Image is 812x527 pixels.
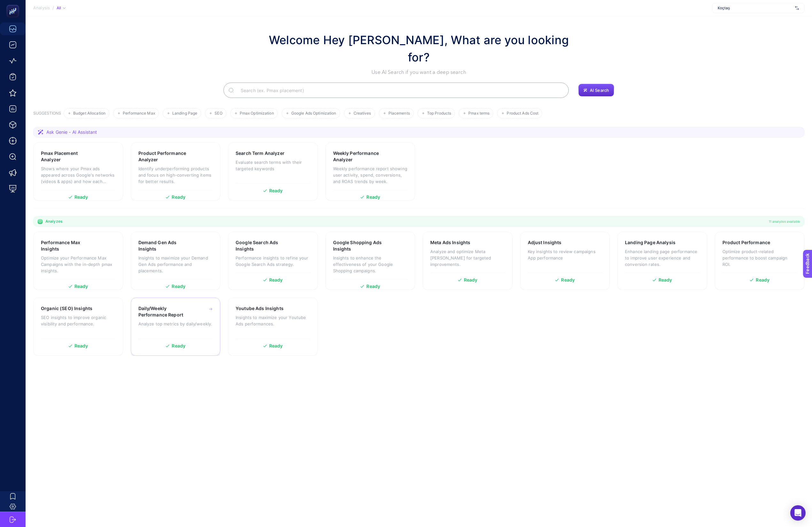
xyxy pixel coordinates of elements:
h3: Landing Page Analysis [625,239,675,246]
span: Ready [172,344,185,348]
span: AI Search [590,88,609,93]
span: Ready [269,188,283,193]
a: Organic (SEO) InsightsSEO insights to improve organic visibility and performance.Ready [33,298,123,356]
span: Analyzes [45,219,62,224]
a: Landing Page AnalysisEnhance landing page performance to improve user experience and conversion r... [617,232,707,290]
span: Ready [269,278,283,282]
div: All [57,5,66,11]
h3: Google Shopping Ads Insights [333,239,388,252]
span: Ready [74,195,88,199]
span: Landing Page [172,111,197,116]
span: Ready [561,278,575,282]
span: Pmax terms [468,111,489,116]
span: Placements [388,111,410,116]
h3: Adjust Insights [528,239,562,246]
a: Weekly Performance AnalyzerWeekly performance report showing user activity, spend, conversions, a... [325,142,415,201]
h3: Organic (SEO) Insights [41,305,92,312]
p: Insights to maximize your Demand Gen Ads performance and placements. [138,255,213,274]
p: Evaluate search terms with their targeted keywords [236,159,310,172]
h3: Demand Gen Ads Insights [138,239,192,252]
span: Creatives [354,111,371,116]
h3: Performance Max Insights [41,239,95,252]
span: Top Products [427,111,451,116]
span: 11 analyzes available [769,219,800,224]
p: Analyze top metrics by daily/weekly. [138,321,213,327]
span: / [52,5,54,10]
h3: Product Performance [722,239,770,246]
h3: Product Performance Analyzer [138,150,193,163]
input: Search [236,81,564,99]
span: Budget Allocation [73,111,105,116]
p: Identify underperforming products and focus on high-converting items for better results. [138,165,213,185]
a: Youtube Ads InsightsInsights to maximize your Youtube Ads performances.Ready [228,298,318,356]
p: Shows where your Pmax ads appeared across Google's networks (videos & apps) and how each placemen... [41,165,115,185]
a: Google Search Ads InsightsPerformance insights to refine your Google Search Ads strategy.Ready [228,232,318,290]
span: Ask Genie - AI Assistant [46,129,97,135]
span: Feedback [4,2,24,7]
button: AI Search [578,84,614,97]
p: SEO insights to improve organic visibility and performance. [41,314,115,327]
p: Key insights to review campaigns App performance [528,248,602,261]
h3: Weekly Performance Analyzer [333,150,388,163]
a: Demand Gen Ads InsightsInsights to maximize your Demand Gen Ads performance and placements.Ready [131,232,221,290]
span: Ready [172,284,185,289]
p: Enhance landing page performance to improve user experience and conversion rates. [625,248,699,267]
span: Performance Max [123,111,155,116]
span: Ready [366,284,380,289]
span: Ready [74,284,88,289]
span: Product Ads Cost [507,111,538,116]
img: svg%3e [795,5,799,11]
h3: SUGGESTIONS [33,111,61,118]
p: Analyze and optimize Meta [PERSON_NAME] for targeted improvements. [430,248,505,267]
h3: Daily/Weekly Performance Report [138,305,194,318]
a: Daily/Weekly Performance ReportAnalyze top metrics by daily/weekly.Ready [131,298,221,356]
p: Insights to enhance the effectiveness of your Google Shopping campaigns. [333,255,408,274]
span: SEO [215,111,222,116]
span: Koçtaş [718,5,792,11]
p: Optimize your Performance Max Campaigns with the in-depth pmax insights. [41,255,115,274]
span: Ready [74,344,88,348]
span: Ready [464,278,478,282]
span: Analysis [33,5,50,11]
a: Search Term AnalyzerEvaluate search terms with their targeted keywordsReady [228,142,318,201]
a: Pmax Placement AnalyzerShows where your Pmax ads appeared across Google's networks (videos & apps... [33,142,123,201]
span: Ready [269,344,283,348]
span: Google Ads Optimization [291,111,336,116]
p: Weekly performance report showing user activity, spend, conversions, and ROAS trends by week. [333,165,408,185]
a: Performance Max InsightsOptimize your Performance Max Campaigns with the in-depth pmax insights.R... [33,232,123,290]
a: Meta Ads InsightsAnalyze and optimize Meta [PERSON_NAME] for targeted improvements.Ready [423,232,512,290]
h3: Search Term Analyzer [236,150,285,156]
a: Product Performance AnalyzerIdentify underperforming products and focus on high-converting items ... [131,142,221,201]
a: Product PerformanceOptimize product-related performance to boost campaign ROI.Ready [715,232,805,290]
span: Ready [659,278,672,282]
a: Adjust InsightsKey insights to review campaigns App performanceReady [520,232,610,290]
p: Insights to maximize your Youtube Ads performances. [236,314,310,327]
span: Pmax Optimization [240,111,274,116]
h3: Google Search Ads Insights [236,239,290,252]
span: Ready [172,195,185,199]
a: Google Shopping Ads InsightsInsights to enhance the effectiveness of your Google Shopping campaig... [325,232,415,290]
div: Open Intercom Messenger [790,505,806,521]
p: Performance insights to refine your Google Search Ads strategy. [236,255,310,267]
h3: Youtube Ads Insights [236,305,284,312]
h1: Welcome Hey [PERSON_NAME], What are you looking for? [262,31,575,66]
p: Use AI Search if you want a deep search [262,68,575,76]
h3: Pmax Placement Analyzer [41,150,95,163]
p: Optimize product-related performance to boost campaign ROI. [722,248,797,267]
span: Ready [756,278,769,282]
span: Ready [366,195,380,199]
h3: Meta Ads Insights [430,239,470,246]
